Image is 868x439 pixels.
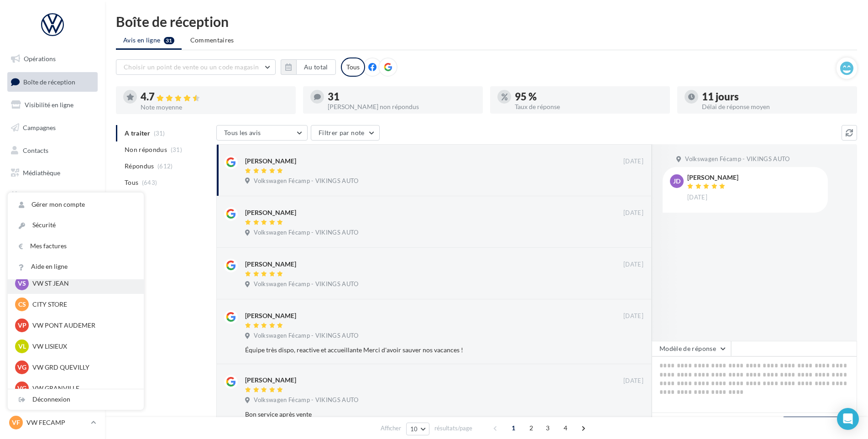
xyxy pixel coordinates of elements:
[32,300,133,309] p: CITY STORE
[687,174,738,181] div: [PERSON_NAME]
[23,146,48,154] span: Contacts
[5,239,99,266] a: Campagnes DataOnDemand
[32,279,133,288] p: VW ST JEAN
[216,125,308,141] button: Tous les avis
[245,260,296,269] div: [PERSON_NAME]
[18,279,26,288] span: VS
[26,418,87,427] p: VW FECAMP
[5,163,99,183] a: Médiathèque
[125,162,154,171] span: Répondus
[623,312,643,320] span: [DATE]
[23,78,75,85] span: Boîte de réception
[254,229,358,237] span: Volkswagen Fécamp - VIKINGS AUTO
[142,179,157,186] span: (643)
[18,300,26,309] span: CS
[141,92,288,102] div: 4.7
[24,55,56,63] span: Opérations
[8,194,144,215] a: Gérer mon compte
[124,63,259,71] span: Choisir un point de vente ou un code magasin
[406,423,429,435] button: 10
[245,345,584,355] div: Équipe très dispo, reactive et accueillante Merci d'avoir sauver nos vacances !
[281,59,336,75] button: Au total
[5,186,99,205] a: Calendrier
[254,332,358,340] span: Volkswagen Fécamp - VIKINGS AUTO
[32,321,133,330] p: VW PONT AUDEMER
[245,311,296,320] div: [PERSON_NAME]
[5,209,99,236] a: PLV et print personnalisable
[673,177,680,186] span: JD
[17,363,26,372] span: VG
[5,118,99,137] a: Campagnes
[702,104,850,110] div: Délai de réponse moyen
[8,256,144,277] a: Aide en ligne
[254,396,358,404] span: Volkswagen Fécamp - VIKINGS AUTO
[623,377,643,385] span: [DATE]
[311,125,380,141] button: Filtrer par note
[245,410,584,419] div: Bon service après vente
[381,424,401,433] span: Afficher
[23,192,53,199] span: Calendrier
[245,157,296,166] div: [PERSON_NAME]
[141,104,288,110] div: Note moyenne
[652,341,731,356] button: Modèle de réponse
[5,95,99,115] a: Visibilité en ligne
[623,209,643,217] span: [DATE]
[245,376,296,385] div: [PERSON_NAME]
[685,155,790,163] span: Volkswagen Fécamp - VIKINGS AUTO
[245,208,296,217] div: [PERSON_NAME]
[515,104,663,110] div: Taux de réponse
[125,178,138,187] span: Tous
[18,321,26,330] span: VP
[32,342,133,351] p: VW LISIEUX
[116,15,857,28] div: Boîte de réception
[296,59,336,75] button: Au total
[17,384,26,393] span: VG
[328,104,476,110] div: [PERSON_NAME] non répondus
[254,177,358,185] span: Volkswagen Fécamp - VIKINGS AUTO
[434,424,472,433] span: résultats/page
[410,425,418,433] span: 10
[5,72,99,92] a: Boîte de réception
[515,92,663,102] div: 95 %
[8,389,144,410] div: Déconnexion
[157,162,173,170] span: (612)
[8,215,144,235] a: Sécurité
[540,421,555,435] span: 3
[32,384,133,393] p: VW GRANVILLE
[5,49,99,68] a: Opérations
[254,280,358,288] span: Volkswagen Fécamp - VIKINGS AUTO
[7,414,98,431] a: VF VW FECAMP
[328,92,476,102] div: 31
[12,418,20,427] span: VF
[5,141,99,160] a: Contacts
[224,129,261,136] span: Tous les avis
[524,421,539,435] span: 2
[8,236,144,256] a: Mes factures
[25,101,73,109] span: Visibilité en ligne
[702,92,850,102] div: 11 jours
[171,146,182,153] span: (31)
[837,408,859,430] div: Open Intercom Messenger
[506,421,521,435] span: 1
[116,59,276,75] button: Choisir un point de vente ou un code magasin
[23,169,60,177] span: Médiathèque
[125,145,167,154] span: Non répondus
[623,261,643,269] span: [DATE]
[687,193,707,202] span: [DATE]
[341,57,365,77] div: Tous
[558,421,573,435] span: 4
[23,124,56,131] span: Campagnes
[623,157,643,166] span: [DATE]
[18,342,26,351] span: VL
[190,36,234,44] span: Commentaires
[32,363,133,372] p: VW GRD QUEVILLY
